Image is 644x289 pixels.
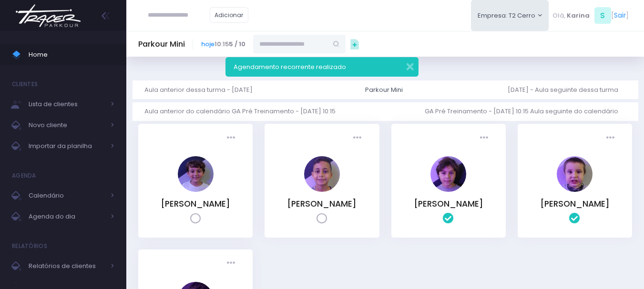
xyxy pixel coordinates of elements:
a: Dante Passos [430,185,466,194]
a: Adicionar [210,7,249,23]
span: S [594,7,611,24]
a: [DATE] - Aula seguinte dessa turma [508,80,626,99]
a: [PERSON_NAME] [414,198,483,209]
h5: Parkour Mini [138,40,185,49]
span: Novo cliente [29,119,105,131]
img: Guilherme Soares Naressi [557,156,593,192]
a: Rafael Reis [304,185,340,194]
h4: Clientes [12,75,38,94]
span: Agenda do dia [29,210,105,223]
span: Lista de clientes [29,98,105,110]
div: Parkour Mini [365,85,403,95]
a: hoje [201,40,215,49]
span: Relatórios de clientes [29,260,105,272]
h4: Relatórios [12,237,47,256]
span: 10:15 [201,40,245,49]
a: Aula anterior do calendário GA Pré Treinamento - [DATE] 10:15 [144,102,343,121]
img: Rafael Reis [304,156,340,192]
span: Calendário [29,189,105,202]
span: Agendamento recorrente realizado [234,62,346,71]
img: Otto Guimarães Krön [178,156,214,192]
a: [PERSON_NAME] [161,198,230,209]
a: GA Pré Treinamento - [DATE] 10:15 Aula seguinte do calendário [425,102,626,121]
a: Otto Guimarães Krön [178,185,214,194]
div: [ ] [549,5,632,26]
span: Olá, [552,11,565,20]
span: Importar da planilha [29,140,105,152]
a: Aula anterior dessa turma - [DATE] [144,80,260,99]
a: Sair [614,10,626,20]
a: [PERSON_NAME] [540,198,610,209]
a: Guilherme Soares Naressi [557,185,593,194]
a: [PERSON_NAME] [287,198,357,209]
h4: Agenda [12,166,36,185]
strong: 5 / 10 [229,40,245,49]
span: Home [29,49,114,61]
span: Karina [567,11,590,20]
img: Dante Passos [430,156,466,192]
